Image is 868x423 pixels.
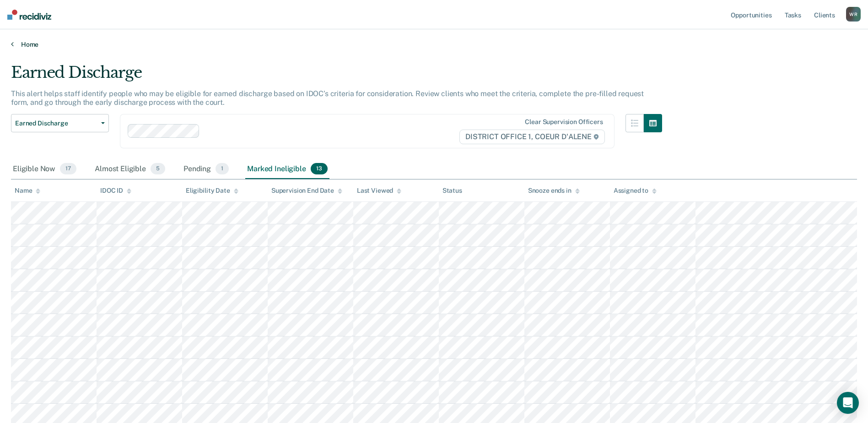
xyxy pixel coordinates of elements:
div: Status [442,187,462,195]
div: Clear supervision officers [525,118,603,126]
div: Eligibility Date [186,187,238,195]
div: Assigned to [614,187,657,195]
span: 17 [60,163,76,175]
span: 5 [151,163,165,175]
button: Earned Discharge [11,114,109,132]
span: DISTRICT OFFICE 1, COEUR D'ALENE [459,130,605,144]
div: Pending1 [182,159,231,179]
span: Earned Discharge [15,119,97,127]
div: Eligible Now17 [11,159,78,179]
span: 13 [311,163,328,175]
div: IDOC ID [100,187,131,195]
div: Name [15,187,40,195]
div: W R [846,7,861,22]
div: Supervision End Date [271,187,342,195]
a: Home [11,40,857,49]
div: Snooze ends in [528,187,580,195]
div: Earned Discharge [11,63,662,89]
button: WR [846,7,861,22]
div: Marked Ineligible13 [245,159,329,179]
div: Almost Eligible5 [93,159,167,179]
span: 1 [216,163,229,175]
div: Open Intercom Messenger [837,392,859,414]
p: This alert helps staff identify people who may be eligible for earned discharge based on IDOC’s c... [11,89,644,107]
div: Last Viewed [357,187,401,195]
img: Recidiviz [7,10,51,20]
